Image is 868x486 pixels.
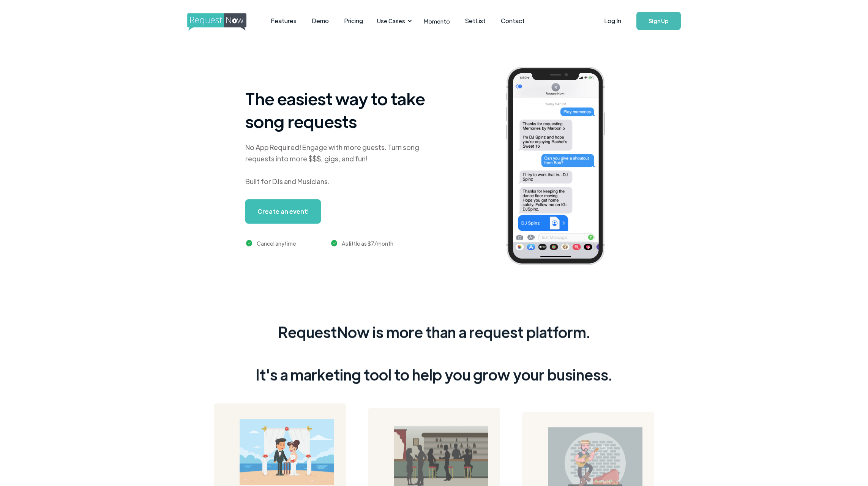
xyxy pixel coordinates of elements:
[256,321,612,385] div: RequestNow is more than a request platform. It's a marketing tool to help you grow your business.
[257,239,296,248] div: Cancel anytime
[342,239,393,248] div: As little as $7/month
[636,12,681,30] a: Sign Up
[304,9,336,33] a: Demo
[240,419,334,485] img: wedding on a beach
[331,240,338,246] img: green checkmark
[458,9,493,33] a: SetList
[245,142,435,187] div: No App Required! Engage with more guests. Turn song requests into more $$$, gigs, and fun! Built ...
[497,62,625,273] img: iphone screenshot
[263,9,304,33] a: Features
[245,199,321,224] a: Create an event!
[187,13,260,31] img: requestnow logo
[377,17,405,25] div: Use Cases
[493,9,532,33] a: Contact
[245,87,435,133] h1: The easiest way to take song requests
[336,9,371,33] a: Pricing
[246,240,253,246] img: green checkmark
[187,13,244,28] a: home
[597,8,629,34] a: Log In
[372,9,414,33] div: Use Cases
[416,10,458,32] a: Momento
